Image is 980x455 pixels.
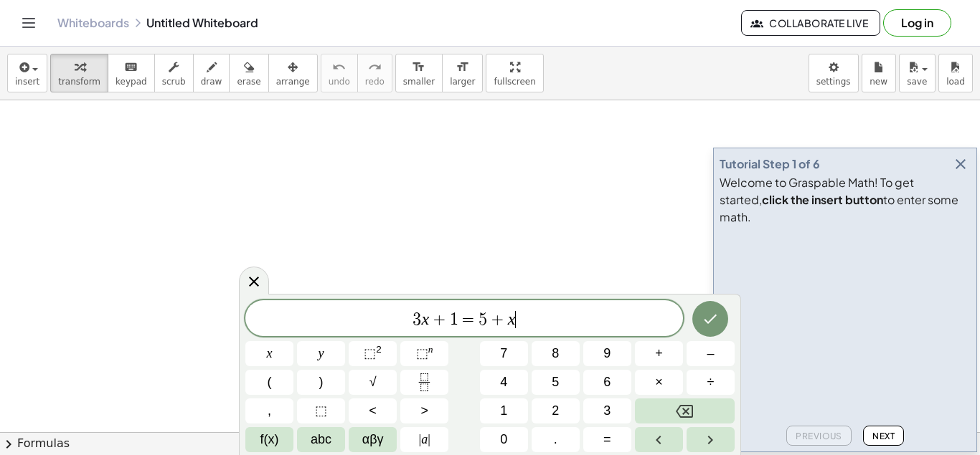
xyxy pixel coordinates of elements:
button: arrange [268,54,318,92]
var: x [421,310,429,328]
span: a [419,430,430,449]
button: Fraction [400,370,448,395]
var: x [508,310,516,328]
button: Done [692,301,728,337]
button: format_sizelarger [442,54,483,92]
span: + [487,311,508,328]
button: Superscript [400,341,448,366]
span: 2 [552,401,559,421]
i: format_size [412,59,425,76]
span: 3 [603,401,611,421]
a: Whiteboards [57,16,129,30]
span: redo [365,77,385,87]
button: 6 [583,370,631,395]
i: format_size [456,59,469,76]
span: αβγ [362,430,384,449]
button: Toggle navigation [17,11,40,34]
span: 7 [500,344,507,363]
i: keyboard [124,59,138,76]
span: 1 [450,311,458,328]
sup: n [428,344,433,355]
span: arrange [276,77,310,87]
button: Functions [245,427,293,452]
span: , [268,401,271,421]
span: undo [329,77,350,87]
span: < [369,401,377,421]
span: Next [872,431,895,441]
button: scrub [154,54,194,92]
button: Backspace [635,398,735,423]
button: 3 [583,398,631,423]
button: Times [635,370,683,395]
span: ​ [515,311,516,328]
span: 8 [552,344,559,363]
div: Tutorial Step 1 of 6 [720,155,820,173]
button: Absolute value [400,427,448,452]
span: ) [319,373,324,392]
button: 0 [480,427,528,452]
button: insert [7,54,47,92]
span: 4 [500,373,507,392]
span: × [655,373,663,392]
span: Collaborate Live [753,16,868,29]
button: undoundo [321,54,358,92]
button: Greater than [400,398,448,423]
button: Minus [687,341,735,366]
span: scrub [162,77,186,87]
span: . [554,430,557,449]
span: 5 [479,311,487,328]
span: 0 [500,430,507,449]
button: , [245,398,293,423]
button: y [297,341,345,366]
button: Alphabet [297,427,345,452]
button: Equals [583,427,631,452]
button: settings [809,54,859,92]
button: Left arrow [635,427,683,452]
span: 5 [552,373,559,392]
span: ( [268,373,272,392]
span: fullscreen [494,77,535,87]
button: 1 [480,398,528,423]
button: Squared [349,341,397,366]
span: ÷ [707,373,715,392]
span: √ [369,373,377,392]
button: keyboardkeypad [108,54,155,92]
button: redoredo [357,54,392,92]
div: Welcome to Graspable Math! To get started, to enter some math. [720,174,971,226]
span: erase [237,77,260,87]
button: Divide [687,370,735,395]
button: Placeholder [297,398,345,423]
button: ) [297,370,345,395]
sup: 2 [376,344,382,355]
button: x [245,341,293,366]
button: Greek alphabet [349,427,397,452]
button: Next [863,426,904,446]
span: ⬚ [364,346,376,360]
button: ( [245,370,293,395]
span: 9 [603,344,611,363]
span: + [429,311,450,328]
span: new [870,77,887,87]
span: insert [15,77,39,87]
button: transform [50,54,108,92]
span: – [707,344,714,363]
span: smaller [403,77,435,87]
span: > [420,401,428,421]
span: settings [816,77,851,87]
button: 2 [532,398,580,423]
button: fullscreen [486,54,543,92]
button: Right arrow [687,427,735,452]
button: draw [193,54,230,92]
button: erase [229,54,268,92]
span: x [267,344,273,363]
i: redo [368,59,382,76]
button: . [532,427,580,452]
b: click the insert button [762,192,883,207]
span: save [907,77,927,87]
span: | [428,432,430,446]
span: 6 [603,373,611,392]
button: Plus [635,341,683,366]
button: 4 [480,370,528,395]
span: keypad [116,77,147,87]
span: load [946,77,965,87]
